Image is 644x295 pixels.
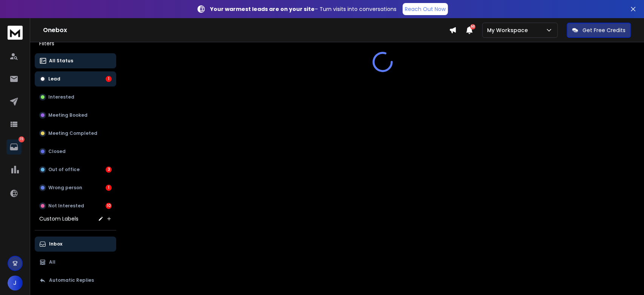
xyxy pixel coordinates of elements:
div: 10 [106,203,112,209]
button: Out of office3 [35,162,116,177]
p: Meeting Booked [48,112,88,118]
button: J [8,275,23,290]
button: Closed [35,144,116,159]
button: Inbox [35,236,116,252]
p: My Workspace [487,26,531,34]
p: 15 [18,136,25,142]
button: Get Free Credits [567,23,631,38]
h1: Onebox [43,26,449,35]
p: All [49,259,55,265]
p: Out of office [48,167,80,173]
p: Lead [48,76,60,82]
span: 50 [470,24,475,29]
p: Closed [48,148,66,154]
p: Wrong person [48,185,82,191]
button: All [35,255,116,270]
button: Meeting Booked [35,108,116,123]
a: 15 [6,139,22,154]
button: Wrong person1 [35,180,116,195]
p: Automatic Replies [49,277,94,283]
p: Reach Out Now [405,5,446,13]
button: Interested [35,90,116,105]
div: 3 [106,167,112,173]
img: logo [8,26,23,40]
p: – Turn visits into conversations [210,5,397,13]
p: Interested [48,94,74,100]
div: 1 [106,185,112,191]
button: All Status [35,53,116,68]
p: All Status [49,58,73,64]
div: 1 [106,76,112,82]
button: Lead1 [35,71,116,86]
p: Inbox [49,241,62,247]
a: Reach Out Now [403,3,448,15]
p: Meeting Completed [48,130,97,136]
p: Get Free Credits [583,26,626,34]
button: Automatic Replies [35,273,116,288]
button: Not Interested10 [35,198,116,213]
p: Not Interested [48,203,84,209]
button: Meeting Completed [35,126,116,141]
h3: Filters [35,38,116,49]
strong: Your warmest leads are on your site [210,5,315,13]
h3: Custom Labels [39,215,78,222]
